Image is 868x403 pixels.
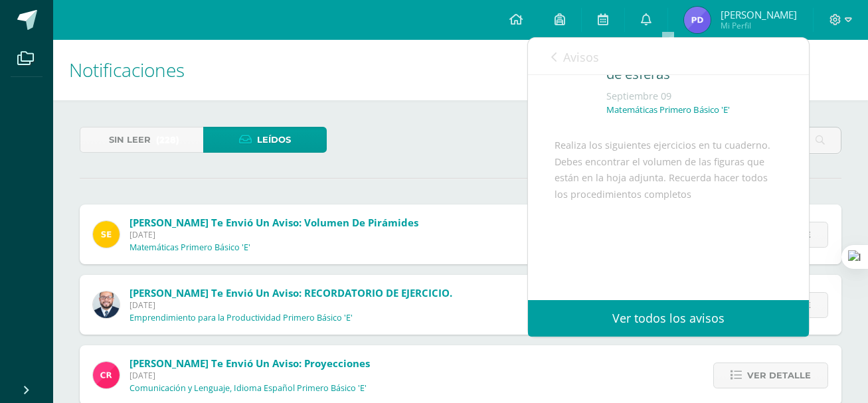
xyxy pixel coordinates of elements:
[606,90,782,103] div: Septiembre 09
[257,127,291,152] span: Leídos
[130,383,367,394] p: Comunicación y Lenguaje, Idioma Español Primero Básico 'E'
[528,300,809,337] a: Ver todos los avisos
[203,127,327,153] a: Leídos
[130,299,452,311] span: [DATE]
[721,8,797,21] span: [PERSON_NAME]
[93,362,120,388] img: ab28fb4d7ed199cf7a34bbef56a79c5b.png
[130,357,370,370] span: [PERSON_NAME] te envió un aviso: Proyecciones
[69,57,185,82] span: Notificaciones
[130,370,370,381] span: [DATE]
[130,286,452,299] span: [PERSON_NAME] te envió un aviso: RECORDATORIO DE EJERCICIO.
[130,242,250,253] p: Matemáticas Primero Básico 'E'
[130,229,418,240] span: [DATE]
[93,221,120,248] img: 03c2987289e60ca238394da5f82a525a.png
[156,127,179,152] span: (228)
[747,363,811,388] span: Ver detalle
[130,313,353,323] p: Emprendimiento para la Productividad Primero Básico 'E'
[563,49,599,65] span: Avisos
[606,104,730,116] p: Matemáticas Primero Básico 'E'
[109,127,151,152] span: Sin leer
[80,127,203,153] a: Sin leer(228)
[93,291,120,318] img: eaa624bfc361f5d4e8a554d75d1a3cf6.png
[130,216,418,229] span: [PERSON_NAME] te envió un aviso: Volumen de Pirámides
[721,20,797,31] span: Mi Perfil
[684,7,711,33] img: f55afd2915855ec52c578c929b44b6b5.png
[555,137,782,342] div: Realiza los siguientes ejercicios en tu cuaderno. Debes encontrar el volumen de las figuras que e...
